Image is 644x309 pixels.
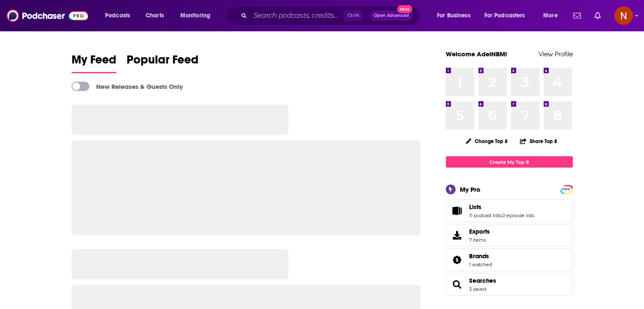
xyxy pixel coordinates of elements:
[484,10,525,22] span: For Podcasters
[469,228,490,235] span: Exports
[449,279,466,290] a: Searches
[469,237,490,243] span: 7 items
[469,262,492,268] a: 1 watched
[469,212,501,218] a: 11 podcast lists
[374,14,409,18] span: Open Advanced
[614,6,633,25] img: User Profile
[72,52,116,73] a: My Feed
[502,212,534,218] a: 0 episode lists
[446,224,573,247] a: Exports
[343,10,363,21] span: Ctrl K
[539,50,573,58] a: View Profile
[250,9,343,22] input: Search podcasts, credits, & more...
[449,254,466,266] a: Brands
[449,205,466,217] a: Lists
[614,6,633,25] span: Logged in as AdelNBM
[105,10,130,22] span: Podcasts
[446,199,573,222] span: Lists
[591,8,604,23] a: Show notifications dropdown
[437,10,470,22] span: For Business
[446,50,507,58] a: Welcome AdelNBM!
[127,52,199,73] a: Popular Feed
[469,252,492,260] a: Brands
[127,52,199,72] span: Popular Feed
[72,52,116,72] span: My Feed
[561,186,572,192] a: PRO
[479,9,537,22] button: open menu
[370,11,413,21] button: Open AdvancedNew
[501,212,502,218] span: ,
[469,252,489,260] span: Brands
[446,156,573,168] a: Create My Top 8
[140,9,169,22] a: Charts
[469,203,481,211] span: Lists
[449,229,466,241] span: Exports
[561,186,572,193] span: PRO
[99,9,141,22] button: open menu
[570,8,584,23] a: Show notifications dropdown
[460,185,481,193] div: My Pro
[174,9,221,22] button: open menu
[614,6,633,25] button: Show profile menu
[537,9,568,22] button: open menu
[520,133,558,149] button: Share Top 8
[446,273,573,296] span: Searches
[461,136,513,146] button: Change Top 8
[397,5,412,13] span: New
[469,203,534,211] a: Lists
[469,286,486,292] a: 3 saved
[7,8,88,24] img: Podchaser - Follow, Share and Rate Podcasts
[431,9,481,22] button: open menu
[72,82,183,91] a: New Releases & Guests Only
[469,277,496,284] a: Searches
[180,10,210,22] span: Monitoring
[446,248,573,271] span: Brands
[543,10,558,22] span: More
[146,10,164,22] span: Charts
[235,6,428,25] div: Search podcasts, credits, & more...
